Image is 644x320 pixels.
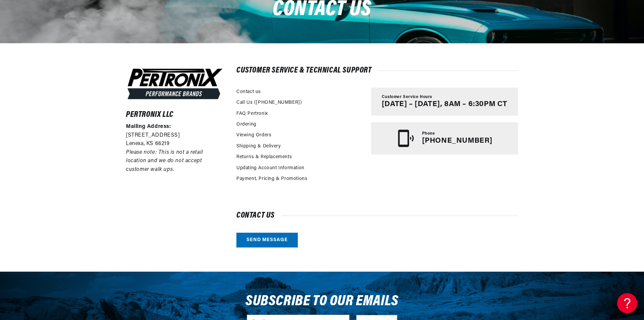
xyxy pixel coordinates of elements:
[422,131,435,137] span: Phone
[236,175,307,183] a: Payment, Pricing & Promotions
[236,132,271,139] a: Viewing Orders
[236,212,518,219] h2: Contact us
[236,165,305,172] a: Updating Account Information
[236,99,302,106] a: Call Us ([PHONE_NUMBER])
[236,153,292,161] a: Returns & Replacements
[126,124,171,129] strong: Mailing Address:
[236,121,257,128] a: Ordering
[236,143,281,150] a: Shipping & Delivery
[126,131,224,140] p: [STREET_ADDRESS]
[236,88,261,96] a: Contact us
[382,100,507,109] p: [DATE] – [DATE], 8AM – 6:30PM CT
[126,111,224,118] h6: Pertronix LLC
[236,110,268,118] a: FAQ Pertronix
[422,137,493,145] p: [PHONE_NUMBER]
[126,140,224,148] p: Lenexa, KS 66219
[382,94,432,100] span: Customer Service Hours
[126,150,203,172] em: Please note: This is not a retail location and we do not accept customer walk ups.
[245,295,399,308] h3: Subscribe to our emails
[371,122,518,154] a: Phone [PHONE_NUMBER]
[236,233,298,248] a: Send message
[236,67,518,74] h2: Customer Service & Technical Support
